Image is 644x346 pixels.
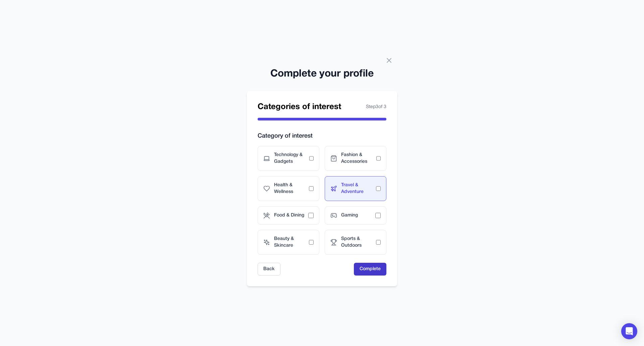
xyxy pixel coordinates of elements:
span: Fashion & Accessories [341,152,376,165]
span: Gaming [341,212,375,219]
span: Technology & Gadgets [274,152,309,165]
span: Food & Dining [274,212,308,219]
span: Step 3 of 3 [366,104,386,110]
h3: Category of interest [258,131,386,141]
span: Travel & Adventure [341,182,376,195]
span: Health & Wellness [274,182,309,195]
h2: Complete your profile [247,68,397,80]
button: Complete [354,263,386,276]
h2: Categories of interest [258,102,341,112]
span: Beauty & Skincare [274,236,309,249]
button: Back [258,263,280,276]
div: Open Intercom Messenger [621,323,637,339]
span: Sports & Outdoors [341,236,376,249]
